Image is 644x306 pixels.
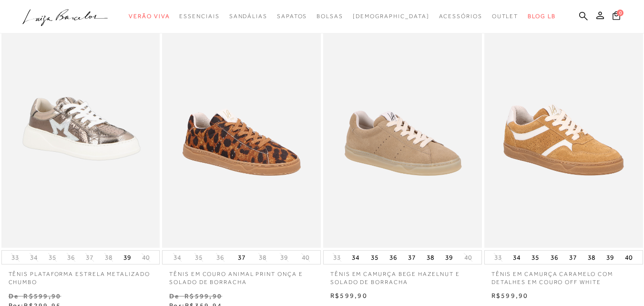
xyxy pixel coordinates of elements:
a: categoryNavScreenReaderText [129,8,170,25]
button: 38 [424,251,437,264]
span: 0 [617,10,624,16]
img: TÊNIS EM COURO ANIMAL PRINT ONÇA E SOLADO DE BORRACHA [163,11,320,246]
a: TÊNIS EM COURO ANIMAL PRINT ONÇA E SOLADO DE BORRACHA [162,264,321,286]
a: TÊNIS EM CAMURÇA CARAMELO COM DETALHES EM COURO OFF WHITE TÊNIS EM CAMURÇA CARAMELO COM DETALHES ... [485,11,642,246]
button: 37 [235,251,248,264]
button: 36 [548,251,561,264]
a: BLOG LB [528,8,555,25]
button: 34 [349,251,362,264]
span: Essenciais [179,13,219,20]
img: TÊNIS PLATAFORMA ESTRELA METALIZADO CHUMBO [2,11,159,246]
button: 40 [299,253,312,262]
button: 37 [566,251,580,264]
a: categoryNavScreenReaderText [229,8,267,25]
a: categoryNavScreenReaderText [317,8,343,25]
button: 33 [330,253,344,262]
button: 33 [9,253,22,262]
button: 36 [214,253,227,262]
button: 40 [622,251,635,264]
a: categoryNavScreenReaderText [277,8,307,25]
small: R$599,90 [23,292,61,300]
span: Verão Viva [129,13,170,20]
button: 35 [192,253,205,262]
button: 36 [64,253,78,262]
span: R$599,90 [330,292,368,299]
a: noSubCategoriesText [353,8,429,25]
button: 38 [585,251,598,264]
a: TÊNIS PLATAFORMA ESTRELA METALIZADO CHUMBO [1,264,160,286]
span: Bolsas [317,13,343,20]
button: 34 [27,253,41,262]
button: 40 [461,253,475,262]
a: categoryNavScreenReaderText [439,8,482,25]
button: 35 [46,253,59,262]
button: 40 [139,253,153,262]
a: TÊNIS EM CAMURÇA BEGE HAZELNUT E SOLADO DE BORRACHA TÊNIS EM CAMURÇA BEGE HAZELNUT E SOLADO DE BO... [324,11,481,246]
button: 39 [121,251,134,264]
a: categoryNavScreenReaderText [179,8,219,25]
span: R$599,90 [491,292,529,299]
a: categoryNavScreenReaderText [492,8,519,25]
button: 35 [368,251,381,264]
a: TÊNIS EM CAMURÇA CARAMELO COM DETALHES EM COURO OFF WHITE [484,264,643,286]
button: 38 [256,253,269,262]
button: 34 [510,251,523,264]
button: 37 [83,253,96,262]
small: De [169,292,179,300]
button: 36 [387,251,400,264]
img: TÊNIS EM CAMURÇA CARAMELO COM DETALHES EM COURO OFF WHITE [485,11,642,246]
button: 38 [102,253,115,262]
span: Sapatos [277,13,307,20]
button: 39 [603,251,617,264]
span: BLOG LB [528,13,555,20]
span: Outlet [492,13,519,20]
button: 0 [610,11,623,23]
button: 35 [529,251,542,264]
button: 37 [405,251,419,264]
button: 33 [491,253,505,262]
button: 34 [171,253,184,262]
img: TÊNIS EM CAMURÇA BEGE HAZELNUT E SOLADO DE BORRACHA [324,11,481,246]
button: 39 [442,251,456,264]
small: De [9,292,19,300]
small: R$599,90 [184,292,222,300]
button: 39 [277,253,291,262]
span: [DEMOGRAPHIC_DATA] [353,13,429,20]
span: Sandálias [229,13,267,20]
span: Acessórios [439,13,482,20]
a: TÊNIS EM COURO ANIMAL PRINT ONÇA E SOLADO DE BORRACHA TÊNIS EM COURO ANIMAL PRINT ONÇA E SOLADO D... [163,11,320,246]
a: TÊNIS PLATAFORMA ESTRELA METALIZADO CHUMBO TÊNIS PLATAFORMA ESTRELA METALIZADO CHUMBO [2,11,159,246]
a: TÊNIS EM CAMURÇA BEGE HAZELNUT E SOLADO DE BORRACHA [323,264,482,286]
